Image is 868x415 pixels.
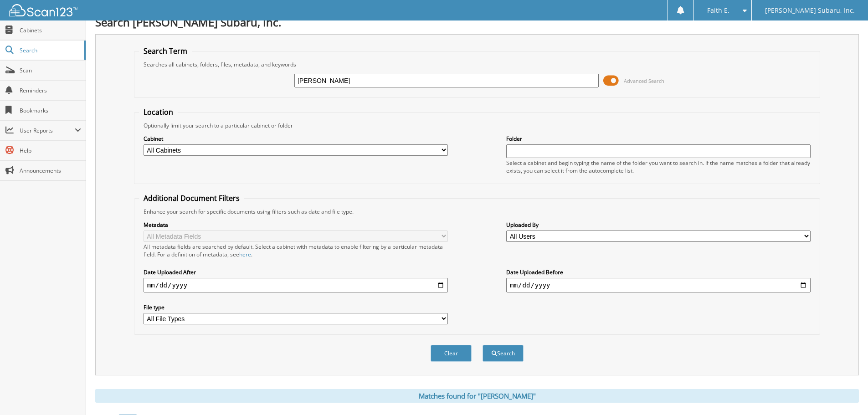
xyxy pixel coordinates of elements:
[707,8,729,13] span: Faith E.
[20,167,81,174] span: Announcements
[144,303,448,311] label: File type
[144,221,448,229] label: Metadata
[506,278,811,292] input: end
[144,135,448,143] label: Cabinet
[20,127,75,134] span: User Reports
[20,107,81,114] span: Bookmarks
[139,122,815,129] div: Optionally limit your search to a particular cabinet or folder
[624,77,664,84] span: Advanced Search
[20,147,81,154] span: Help
[239,251,251,258] a: here
[20,26,81,34] span: Cabinets
[506,159,811,174] div: Select a cabinet and begin typing the name of the folder you want to search in. If the name match...
[483,345,524,362] button: Search
[139,46,192,56] legend: Search Term
[506,268,811,276] label: Date Uploaded Before
[144,243,448,258] div: All metadata fields are searched by default. Select a cabinet with metadata to enable filtering b...
[20,46,80,54] span: Search
[139,107,178,117] legend: Location
[765,8,855,13] span: [PERSON_NAME] Subaru, Inc.
[139,208,815,215] div: Enhance your search for specific documents using filters such as date and file type.
[506,221,811,229] label: Uploaded By
[139,193,244,203] legend: Additional Document Filters
[20,87,81,94] span: Reminders
[95,15,859,30] h1: Search [PERSON_NAME] Subaru, Inc.
[144,268,448,276] label: Date Uploaded After
[431,345,472,362] button: Clear
[9,4,77,16] img: scan123-logo-white.svg
[20,67,81,74] span: Scan
[506,135,811,143] label: Folder
[139,61,815,68] div: Searches all cabinets, folders, files, metadata, and keywords
[144,278,448,292] input: start
[822,371,868,415] iframe: Chat Widget
[95,389,859,403] div: Matches found for "[PERSON_NAME]"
